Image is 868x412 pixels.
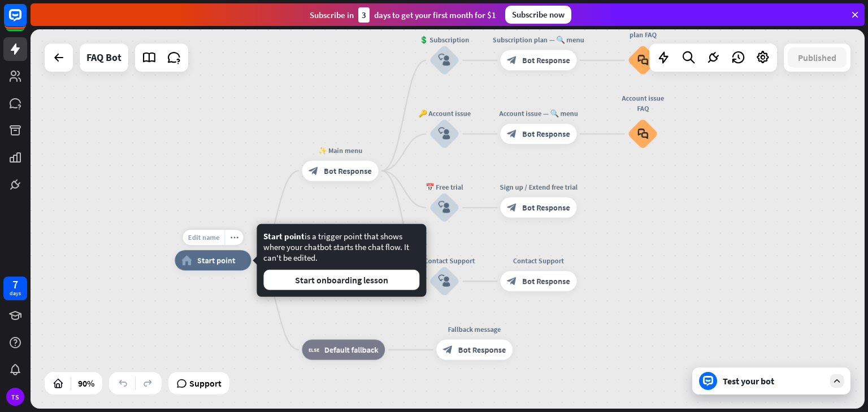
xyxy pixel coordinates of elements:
[637,55,648,66] i: block_faq
[75,374,98,392] div: 90%
[507,276,517,286] i: block_bot_response
[493,182,584,192] div: Sign up / Extend free trial
[310,7,496,23] div: Subscribe in days to get your first month for $1
[493,35,584,45] div: Subscription plan — 🔍 menu
[12,279,18,290] div: 7
[439,275,451,288] i: block_user_input
[507,203,517,213] i: block_bot_response
[788,47,847,68] button: Published
[723,375,824,387] div: Test your bot
[522,276,570,286] span: Bot Response
[189,374,222,392] span: Support
[263,231,419,290] div: is a trigger point that shows where your chatbot starts the chat flow. It can't be edited.
[620,20,666,40] div: Subscription plan FAQ
[358,7,370,23] div: 3
[414,182,475,192] div: 📅 Free trial
[493,108,584,119] div: Account issue — 🔍 menu
[522,203,570,213] span: Bot Response
[263,231,305,242] span: Start point
[3,277,27,300] a: 7 days
[309,166,319,176] i: block_bot_response
[188,233,219,242] span: Edit name
[10,290,21,297] div: days
[458,345,506,355] span: Bot Response
[443,345,453,355] i: block_bot_response
[86,43,121,72] div: FAQ Bot
[197,255,236,265] span: Start point
[414,35,475,45] div: 💲 Subscription
[522,129,570,139] span: Bot Response
[505,6,571,24] div: Subscribe now
[620,93,666,113] div: Account issue FAQ
[439,201,451,214] i: block_user_input
[324,166,372,176] span: Bot Response
[414,108,475,119] div: 🔑 Account issue
[429,325,520,335] div: Fallback message
[263,270,419,290] button: Start onboarding lesson
[9,5,43,38] button: Open LiveChat chat widget
[6,388,24,406] div: TS
[294,146,386,156] div: ✨ Main menu
[181,255,192,265] i: home_2
[507,55,517,65] i: block_bot_response
[230,234,238,242] i: more_horiz
[309,345,319,355] i: block_fallback
[637,128,648,139] i: block_faq
[439,54,451,67] i: block_user_input
[414,256,475,266] div: 📨 Contact Support
[507,129,517,139] i: block_bot_response
[439,128,451,141] i: block_user_input
[324,345,378,355] span: Default fallback
[522,55,570,65] span: Bot Response
[493,256,584,266] div: Contact Support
